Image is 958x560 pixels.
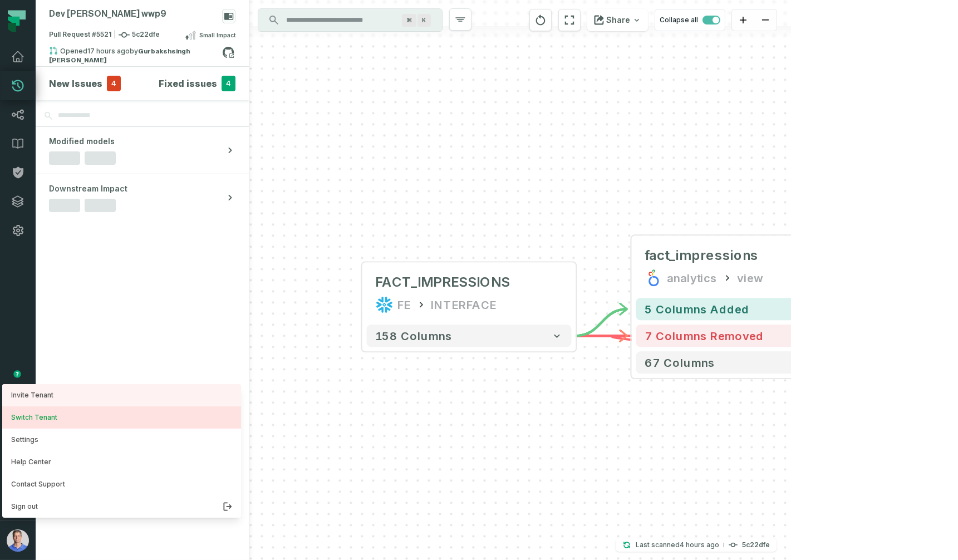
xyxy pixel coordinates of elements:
div: Dev guru khalsa wwp9 [49,9,166,19]
button: Sign out [2,495,241,518]
a: Help Center [2,451,241,473]
span: 4 [222,76,235,91]
span: 158 columns [376,329,453,342]
button: Settings [2,429,241,451]
span: 7 columns removed [645,329,764,342]
div: INTERFACE [431,296,497,313]
span: 67 columns [645,356,715,369]
button: zoom in [732,9,754,31]
button: New Issues4Fixed issues4 [49,76,235,91]
button: zoom out [754,9,777,31]
button: Last scanned[DATE] 4:44:56 AM5c22dfe [616,538,777,552]
a: Invite Tenant [2,384,241,406]
span: 5 columns added [645,302,750,316]
div: view [737,269,763,287]
span: Press ⌘ + K to focus the search bar [417,14,431,27]
span: Small Impact [199,31,235,40]
p: Last scanned [636,539,719,551]
div: Opened by [49,46,222,60]
g: Edge from a52cc4fac3edc00edc4df08e3a2fb850 to 098ad753cf14c34ba03ca1acdbaec0b7 [576,309,627,336]
h4: Fixed issues [159,77,217,90]
a: Contact Support [2,473,241,495]
h4: New Issues [49,77,102,90]
img: avatar of Barak Forgoun [7,529,29,552]
a: View on github [221,45,235,60]
h4: 5c22dfe [742,542,770,548]
span: Downstream Impact [49,183,127,194]
div: avatar of Barak Forgoun [2,384,241,518]
div: FACT_IMPRESSIONS [376,273,510,291]
div: FE [398,296,411,313]
span: Press ⌘ + K to focus the search bar [402,14,416,27]
div: fact_impressions [645,247,759,264]
span: 4 [107,76,121,91]
button: Share [587,9,648,31]
relative-time: Aug 25, 2025, 4:15 PM GMT+3 [87,47,130,55]
relative-time: Aug 26, 2025, 4:44 AM GMT+3 [680,541,719,549]
button: Switch Tenant [2,406,241,429]
div: analytics [667,269,718,287]
button: Collapse all [655,9,725,31]
span: Modified models [49,136,115,147]
span: Pull Request #5521 5c22dfe [49,30,160,41]
button: Downstream Impact [36,174,249,221]
button: Modified models [36,127,249,174]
